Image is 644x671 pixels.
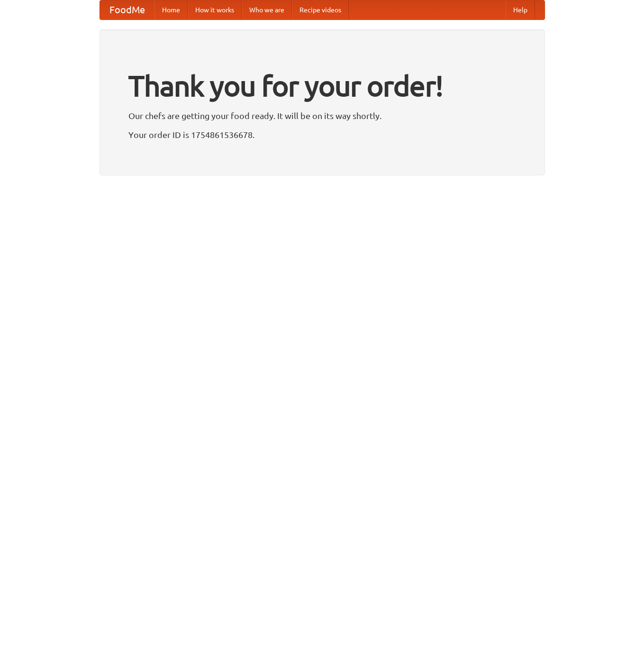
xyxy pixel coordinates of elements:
p: Your order ID is 1754861536678. [128,128,516,142]
a: Recipe videos [292,0,349,19]
h1: Thank you for your order! [128,63,516,109]
a: How it works [188,0,242,19]
a: Who we are [242,0,292,19]
a: Home [154,0,188,19]
p: Our chefs are getting your food ready. It will be on its way shortly. [128,109,516,123]
a: FoodMe [100,0,154,19]
a: Help [506,0,535,19]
